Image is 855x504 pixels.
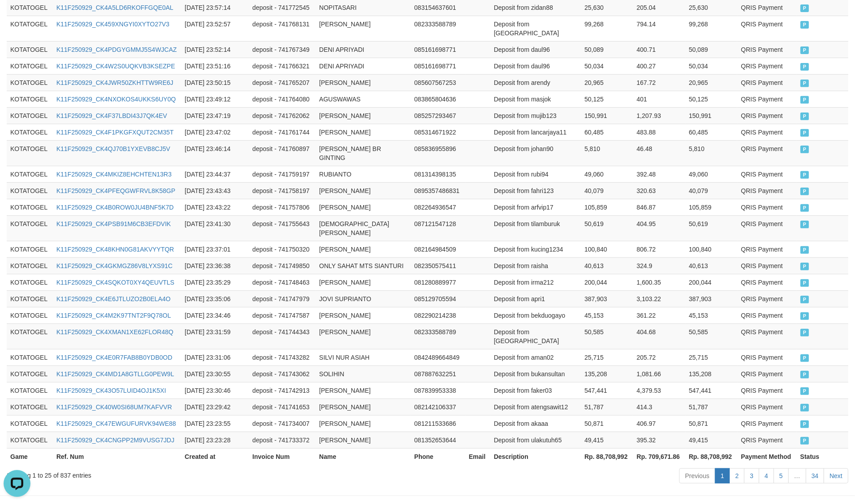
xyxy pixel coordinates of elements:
td: deposit - 741759197 [249,166,315,182]
td: KOTATOGEL [7,124,53,140]
td: 082350575411 [411,257,465,274]
span: PAID [800,387,809,395]
td: 40,079 [581,182,633,199]
td: Deposit from apri1 [490,290,581,307]
td: [DATE] 23:35:29 [181,274,249,290]
td: deposit - 741743062 [249,365,315,382]
button: Open LiveChat chat widget [4,4,30,30]
td: [DATE] 23:34:46 [181,307,249,323]
td: 082333588789 [411,323,465,349]
a: K11F250929_CK4JWR50ZKHTTW9RE6J [56,79,173,86]
td: 547,441 [581,382,633,399]
td: 085836955896 [411,140,465,166]
a: K11F250929_CK4F37LBDI43J7QK4EV [56,112,167,119]
td: [PERSON_NAME] [315,16,411,41]
a: K11F250929_CK4E0R7FAB8B0YDB0OD [56,354,172,361]
span: PAID [800,146,809,153]
a: K11F250929_CK4E6JTLUZO2B0ELA4O [56,295,170,302]
td: 387,903 [685,290,738,307]
td: [DATE] 23:46:14 [181,140,249,166]
a: K11F250929_CK4GKMGZ86V8LYXS91C [56,262,173,269]
td: KOTATOGEL [7,16,53,41]
a: 4 [759,468,774,483]
td: deposit - 741760897 [249,140,315,166]
td: [DATE] 23:43:22 [181,199,249,215]
td: deposit - 741747979 [249,290,315,307]
td: [DATE] 23:52:14 [181,41,249,58]
td: QRIS Payment [737,365,796,382]
a: K11F250929_CK43O57LUID4OJ1K5XI [56,387,166,394]
td: KOTATOGEL [7,307,53,323]
td: QRIS Payment [737,215,796,241]
td: deposit - 741749850 [249,257,315,274]
td: [PERSON_NAME] [315,74,411,91]
td: [PERSON_NAME] [315,382,411,399]
span: PAID [800,404,809,412]
td: Deposit from lancarjaya11 [490,124,581,140]
td: QRIS Payment [737,58,796,74]
td: 20,965 [581,74,633,91]
td: QRIS Payment [737,124,796,140]
td: KOTATOGEL [7,290,53,307]
a: K11F250929_CK4F1PKGFXQUT2CM35T [56,129,174,136]
td: [PERSON_NAME] [315,307,411,323]
td: 100,840 [685,241,738,257]
td: [PERSON_NAME] [315,107,411,124]
td: Deposit from kucing1234 [490,241,581,257]
td: Deposit from daul96 [490,41,581,58]
td: ONLY SAHAT MTS SIANTURI [315,257,411,274]
td: KOTATOGEL [7,91,53,107]
a: … [788,468,806,483]
span: PAID [800,113,809,120]
td: KOTATOGEL [7,382,53,399]
td: 50,619 [581,215,633,241]
td: KOTATOGEL [7,166,53,182]
span: PAID [800,246,809,254]
td: [PERSON_NAME] [315,124,411,140]
td: 50,125 [685,91,738,107]
td: 99,268 [581,16,633,41]
td: deposit - 741762062 [249,107,315,124]
td: 49,060 [685,166,738,182]
td: Deposit from johan90 [490,140,581,166]
a: K11F250929_CK4W2S0UQKVB3KSEZPE [56,63,175,70]
td: 404.95 [633,215,685,241]
td: [DATE] 23:23:55 [181,415,249,432]
span: PAID [800,329,809,336]
td: KOTATOGEL [7,415,53,432]
td: DENI APRIYADI [315,58,411,74]
td: Deposit from raisha [490,257,581,274]
td: SILVI NUR ASIAH [315,349,411,365]
td: 150,991 [685,107,738,124]
td: Deposit from [GEOGRAPHIC_DATA] [490,16,581,41]
td: [DATE] 23:35:06 [181,290,249,307]
td: 51,787 [581,399,633,415]
td: deposit - 741744343 [249,323,315,349]
td: deposit - 741750320 [249,241,315,257]
td: 085314671922 [411,124,465,140]
td: [PERSON_NAME] [315,182,411,199]
span: PAID [800,4,809,12]
a: K11F250929_CK4MD1A8GTLLG0PEW9L [56,370,174,378]
td: Deposit from aman02 [490,349,581,365]
a: 2 [729,468,744,483]
td: 404.68 [633,323,685,349]
td: 085607567253 [411,74,465,91]
td: 40,613 [685,257,738,274]
td: KOTATOGEL [7,432,53,448]
span: PAID [800,80,809,87]
td: QRIS Payment [737,182,796,199]
td: 40,613 [581,257,633,274]
span: PAID [800,354,809,362]
td: 60,485 [581,124,633,140]
td: QRIS Payment [737,199,796,215]
td: 361.22 [633,307,685,323]
td: KOTATOGEL [7,323,53,349]
td: 50,585 [581,323,633,349]
td: 0895357486831 [411,182,465,199]
td: 60,485 [685,124,738,140]
span: PAID [800,312,809,320]
a: K11F250929_CK4PSB91M6CB3EFDVIK [56,220,171,227]
td: 082333588789 [411,16,465,41]
td: Deposit from bukansultan [490,365,581,382]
